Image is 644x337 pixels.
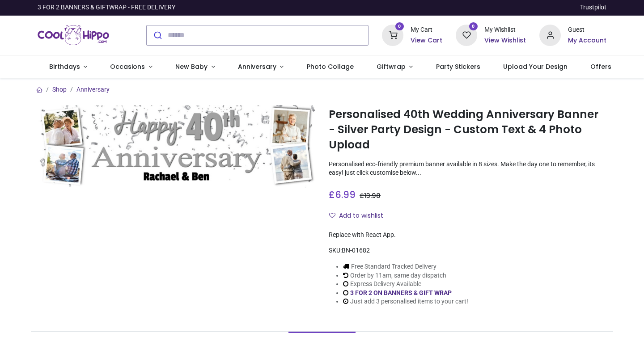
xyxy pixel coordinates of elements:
[164,55,227,79] a: New Baby
[590,62,611,71] span: Offers
[364,191,381,200] span: 13.98
[38,3,175,12] div: 3 FOR 2 BANNERS & GIFTWRAP - FREE DELIVERY
[38,23,109,48] a: Logo of Cool Hippo
[38,105,315,188] img: Personalised 40th Wedding Anniversary Banner - Silver Party Design - Custom Text & 4 Photo Upload
[226,55,295,79] a: Anniversary
[503,62,568,71] span: Upload Your Design
[175,62,208,71] span: New Baby
[382,31,403,38] a: 0
[484,25,526,34] div: My Wishlist
[110,62,145,71] span: Occasions
[329,208,391,223] button: Add to wishlistAdd to wishlist
[49,62,80,71] span: Birthdays
[329,188,356,201] span: £
[343,262,468,271] li: Free Standard Tracked Delivery
[38,23,109,48] img: Cool Hippo
[307,62,354,71] span: Photo Collage
[147,25,168,45] button: Submit
[568,36,606,45] a: My Account
[238,62,276,71] span: Anniversary
[329,160,606,177] p: Personalised eco-friendly premium banner available in 8 sizes. Make the day one to remember, its ...
[365,55,424,79] a: Giftwrap
[343,297,468,306] li: Just add 3 personalised items to your cart!
[343,280,468,289] li: Express Delivery Available
[329,212,335,219] i: Add to wishlist
[411,36,442,45] a: View Cart
[343,271,468,280] li: Order by 11am, same day dispatch
[469,22,478,31] sup: 0
[350,289,452,296] a: 3 FOR 2 ON BANNERS & GIFT WRAP
[456,31,477,38] a: 0
[329,231,606,240] div: Replace with React App.
[377,62,406,71] span: Giftwrap
[395,22,404,31] sup: 0
[329,107,606,153] h1: Personalised 40th Wedding Anniversary Banner - Silver Party Design - Custom Text & 4 Photo Upload
[52,86,67,93] a: Shop
[335,188,356,201] span: 6.99
[580,3,606,12] a: Trustpilot
[411,25,442,34] div: My Cart
[360,191,381,200] span: £
[484,36,526,45] a: View Wishlist
[76,86,110,93] a: Anniversary
[329,246,606,255] div: SKU:
[436,62,480,71] span: Party Stickers
[38,55,99,79] a: Birthdays
[568,25,606,34] div: Guest
[99,55,164,79] a: Occasions
[342,247,370,254] span: BN-01682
